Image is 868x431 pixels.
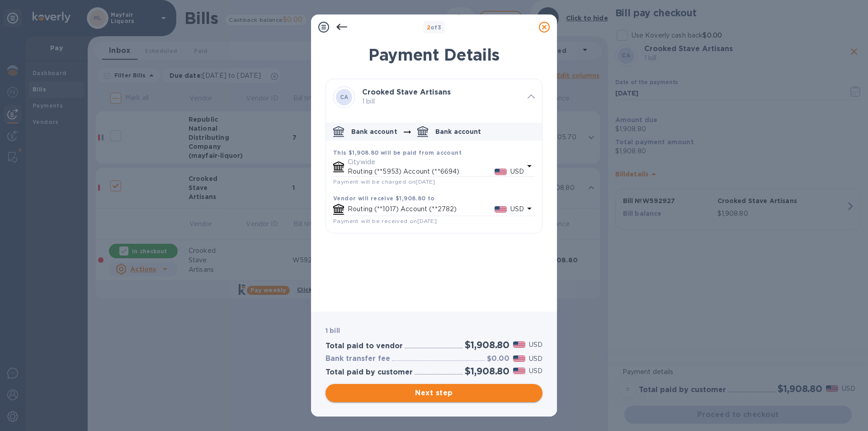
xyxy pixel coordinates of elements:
[529,340,542,350] p: USD
[333,178,435,185] span: Payment will be charged on [DATE]
[333,218,437,224] span: Payment will be received on [DATE]
[465,339,509,350] h2: $1,908.80
[495,206,507,213] img: USD
[435,127,481,136] p: Bank account
[325,327,340,334] b: 1 bill
[348,157,524,167] p: Citywide
[513,341,525,348] img: USD
[495,169,507,175] img: USD
[362,97,520,106] p: 1 bill
[325,342,403,350] h3: Total paid to vendor
[427,24,442,31] b: of 3
[351,127,397,136] p: Bank account
[333,149,462,156] b: This $1,908.80 will be paid from account
[333,195,435,202] b: Vendor will receive $1,908.80 to
[362,88,451,96] b: Crooked Stave Artisans
[326,119,542,233] div: default-method
[348,204,495,214] p: Routing (**1017) Account (**2782)
[510,167,524,176] p: USD
[325,355,390,363] h3: Bank transfer fee
[326,79,542,115] div: CACrooked Stave Artisans 1 bill
[348,167,495,176] p: Routing (**5953) Account (**6694)
[325,384,542,402] button: Next step
[427,24,430,31] span: 2
[325,45,542,64] h1: Payment Details
[325,368,413,377] h3: Total paid by customer
[513,368,525,374] img: USD
[340,94,349,100] b: CA
[465,365,509,377] h2: $1,908.80
[529,354,542,364] p: USD
[513,355,525,362] img: USD
[529,366,542,376] p: USD
[487,355,509,363] h3: $0.00
[333,388,535,398] span: Next step
[510,204,524,214] p: USD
